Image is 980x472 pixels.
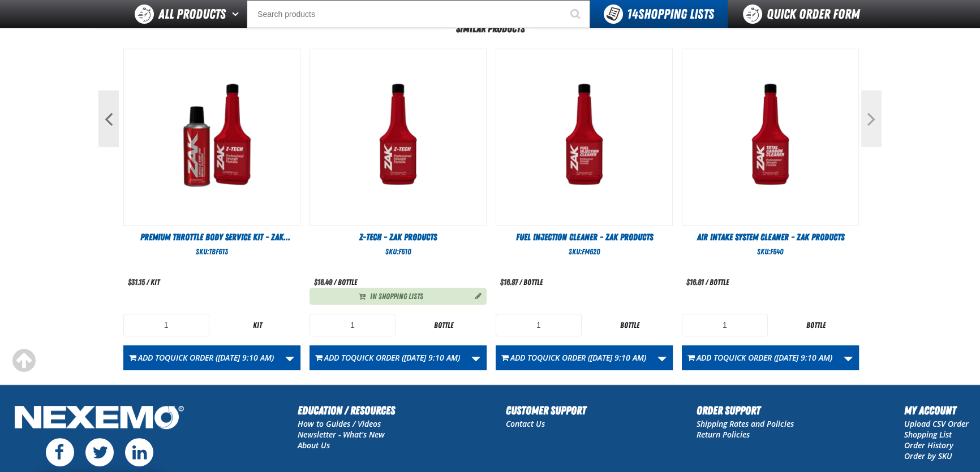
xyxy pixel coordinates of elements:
[11,402,187,435] img: Nexemo Logo
[500,278,518,287] span: $16.97
[682,49,858,225] : View Details of the Air Intake System Cleaner - ZAK Products
[298,440,330,451] a: About Us
[519,278,522,287] span: /
[310,49,486,225] img: Z-Tech - ZAK Products
[697,232,844,243] span: Air Intake System Cleaner - ZAK Products
[697,418,794,429] a: Shipping Rates and Policies
[165,352,274,363] span: Quick Order ([DATE] 9:10 AM)
[686,278,704,287] span: $16.81
[324,352,460,363] span: Add to
[466,288,484,302] button: Manage current product in the Shopping List
[682,345,838,370] button: Add toQuick Order ([DATE] 9:10 AM)
[334,278,336,287] span: /
[506,418,545,429] a: Contact Us
[682,49,858,225] img: Air Intake System Cleaner - ZAK Products
[128,278,145,287] span: $31.15
[279,345,300,370] a: More Actions
[496,231,673,244] a: Fuel Injection Cleaner - ZAK Products
[523,278,543,287] span: bottle
[770,247,784,256] span: F640
[627,6,638,22] strong: 14
[510,352,646,363] span: Add to
[124,49,300,225] img: Premium Throttle Body Service Kit - ZAK Products
[496,345,652,370] button: Add toQuick Order ([DATE] 9:10 AM)
[682,314,768,336] input: Product Quantity
[496,246,673,257] div: SKU:
[123,246,300,257] div: SKU:
[904,440,953,451] a: Order History
[697,402,794,419] h2: Order Support
[651,345,673,370] a: More Actions
[310,314,396,336] input: Product Quantity
[11,348,36,373] div: Scroll to the top
[904,429,952,440] a: Shopping List
[158,4,226,24] span: All Products
[298,402,395,419] h2: Education / Resources
[314,278,332,287] span: $16.49
[447,23,534,34] span: Similar Products
[627,6,714,22] span: Shopping Lists
[496,314,582,336] input: Product Quantity
[123,231,300,244] a: Premium Throttle Body Service Kit - ZAK Products
[398,247,411,256] span: F610
[582,247,600,256] span: FM620
[904,402,969,419] h2: My Account
[496,49,672,225] : View Details of the Fuel Injection Cleaner - ZAK Products
[401,320,487,331] div: bottle
[123,314,209,336] input: Product Quantity
[351,352,460,363] span: Quick Order ([DATE] 9:10 AM)
[151,278,160,287] span: kit
[310,345,466,370] button: Add toQuick Order ([DATE] 9:10 AM)
[465,345,487,370] a: More Actions
[516,232,653,243] span: Fuel Injection Cleaner - ZAK Products
[697,352,832,363] span: Add to
[904,418,969,429] a: Upload CSV Order
[370,291,423,302] span: In Shopping Lists
[310,246,487,257] div: SKU:
[837,345,859,370] a: More Actions
[682,231,859,244] a: Air Intake System Cleaner - ZAK Products
[147,278,149,287] span: /
[124,49,300,225] : View Details of the Premium Throttle Body Service Kit - ZAK Products
[359,232,437,243] span: Z-Tech - ZAK Products
[682,246,859,257] div: SKU:
[98,90,119,147] button: Previous
[138,352,274,363] span: Add to
[537,352,646,363] span: Quick Order ([DATE] 9:10 AM)
[706,278,708,287] span: /
[861,90,882,147] button: Next
[496,49,672,225] img: Fuel Injection Cleaner - ZAK Products
[587,320,673,331] div: bottle
[723,352,832,363] span: Quick Order ([DATE] 9:10 AM)
[904,451,952,461] a: Order by SKU
[710,278,729,287] span: bottle
[773,320,859,331] div: bottle
[506,402,586,419] h2: Customer Support
[338,278,357,287] span: bottle
[215,320,301,331] div: kit
[140,232,290,255] span: Premium Throttle Body Service Kit - ZAK Products
[298,418,381,429] a: How to Guides / Videos
[298,429,385,440] a: Newsletter - What's New
[123,345,280,370] button: Add toQuick Order ([DATE] 9:10 AM)
[697,429,750,440] a: Return Policies
[310,231,487,244] a: Z-Tech - ZAK Products
[310,49,486,225] : View Details of the Z-Tech - ZAK Products
[209,247,228,256] span: TBF613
